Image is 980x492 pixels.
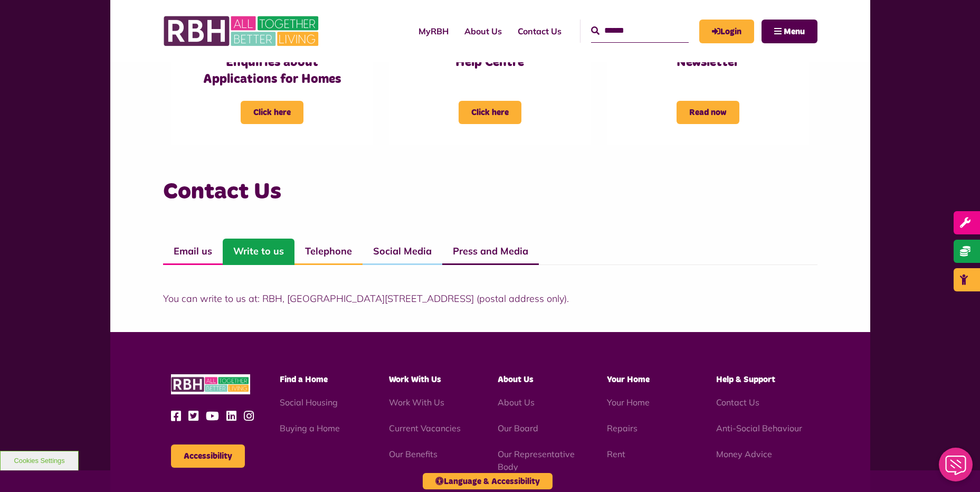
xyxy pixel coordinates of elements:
[498,449,575,472] a: Our Representative Body
[171,374,250,395] img: RBH
[410,54,570,71] h3: Help Centre
[607,423,638,433] a: Repairs
[241,101,303,124] span: Click here
[163,177,817,207] h3: Contact Us
[677,101,739,124] span: Read now
[192,54,352,87] h3: Enquiries about Applications for Homes
[933,444,980,492] iframe: Netcall Web Assistant for live chat
[607,397,650,408] a: Your Home
[411,17,456,45] a: MyRBH
[498,423,538,433] a: Our Board
[510,17,569,45] a: Contact Us
[456,17,510,45] a: About Us
[607,375,650,384] span: Your Home
[699,20,754,43] a: MyRBH
[389,449,437,459] a: Our Benefits
[294,239,363,265] a: Telephone
[442,239,539,265] a: Press and Media
[716,423,802,433] a: Anti-Social Behaviour
[163,291,817,306] p: You can write to us at: RBH, [GEOGRAPHIC_DATA][STREET_ADDRESS] (postal address only).
[163,239,223,265] a: Email us
[280,375,328,384] span: Find a Home
[459,101,521,124] span: Click here
[628,54,788,71] h3: Newsletter
[607,449,625,459] a: Rent
[591,20,689,42] input: Search
[423,473,553,489] button: Language & Accessibility
[784,27,805,36] span: Menu
[389,423,461,433] a: Current Vacancies
[498,397,535,408] a: About Us
[280,397,338,408] a: Social Housing - open in a new tab
[389,375,441,384] span: Work With Us
[223,239,294,265] a: Write to us
[163,11,321,52] img: RBH
[363,239,442,265] a: Social Media
[498,375,534,384] span: About Us
[280,423,340,433] a: Buying a Home
[171,444,245,468] button: Accessibility
[389,397,444,408] a: Work With Us
[716,397,759,408] a: Contact Us
[762,20,817,43] button: Navigation
[716,375,775,384] span: Help & Support
[716,449,772,459] a: Money Advice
